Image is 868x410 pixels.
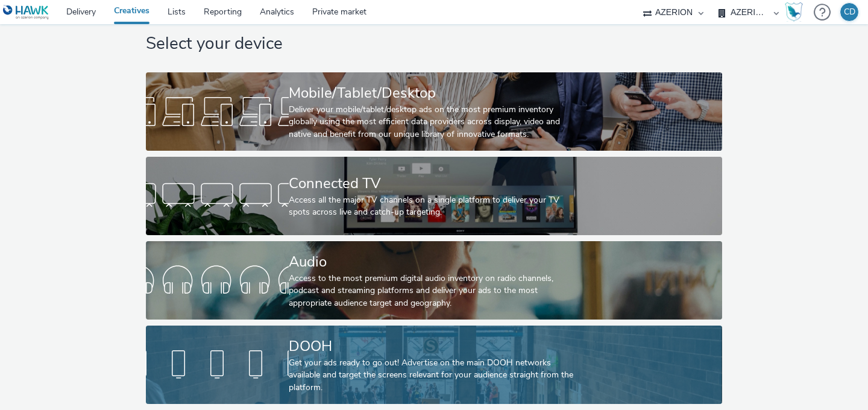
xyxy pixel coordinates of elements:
div: DOOH [289,336,574,357]
a: AudioAccess to the most premium digital audio inventory on radio channels, podcast and streaming ... [146,241,722,320]
div: CD [844,3,855,21]
div: Audio [289,251,574,273]
a: Hawk Academy [785,2,808,22]
div: Deliver your mobile/tablet/desktop ads on the most premium inventory globally using the most effi... [289,104,574,140]
div: Get your ads ready to go out! Advertise on the main DOOH networks available and target the screen... [289,357,574,394]
img: undefined Logo [3,5,49,20]
a: Mobile/Tablet/DesktopDeliver your mobile/tablet/desktop ads on the most premium inventory globall... [146,72,722,151]
div: Access all the major TV channels on a single platform to deliver your TV spots across live and ca... [289,194,574,219]
div: Mobile/Tablet/Desktop [289,83,574,104]
div: Access to the most premium digital audio inventory on radio channels, podcast and streaming platf... [289,273,574,309]
a: DOOHGet your ads ready to go out! Advertise on the main DOOH networks available and target the sc... [146,326,722,404]
a: Connected TVAccess all the major TV channels on a single platform to deliver your TV spots across... [146,157,722,235]
h1: Select your device [146,33,722,55]
img: Hawk Academy [785,2,803,22]
div: Connected TV [289,173,574,194]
